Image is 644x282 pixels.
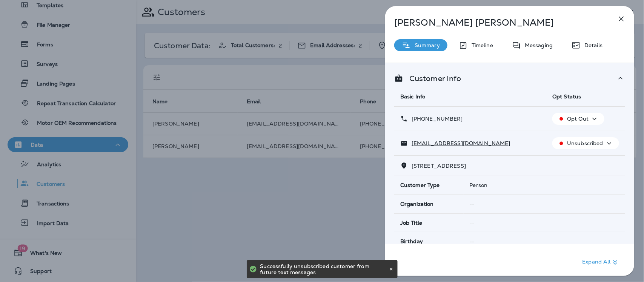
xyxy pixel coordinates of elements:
[579,256,623,269] button: Expand All
[411,42,440,48] p: Summary
[470,201,475,207] span: --
[581,42,603,48] p: Details
[394,17,600,28] p: [PERSON_NAME] [PERSON_NAME]
[400,93,425,100] span: Basic Info
[260,260,387,278] div: Successfully unsubscribed customer from future text messages
[470,219,475,226] span: --
[400,238,423,245] span: Birthday
[400,201,434,207] span: Organization
[408,140,510,146] p: [EMAIL_ADDRESS][DOMAIN_NAME]
[552,113,604,125] button: Opt Out
[400,182,440,189] span: Customer Type
[521,42,553,48] p: Messaging
[412,162,466,169] span: [STREET_ADDRESS]
[567,116,589,122] p: Opt Out
[552,137,619,149] button: Unsubscribed
[583,258,620,267] p: Expand All
[408,116,463,122] p: [PHONE_NUMBER]
[468,42,493,48] p: Timeline
[470,238,475,245] span: --
[400,220,422,226] span: Job Title
[470,182,488,189] span: Person
[403,75,461,81] p: Customer Info
[567,140,603,146] p: Unsubscribed
[552,93,581,100] span: Opt Status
